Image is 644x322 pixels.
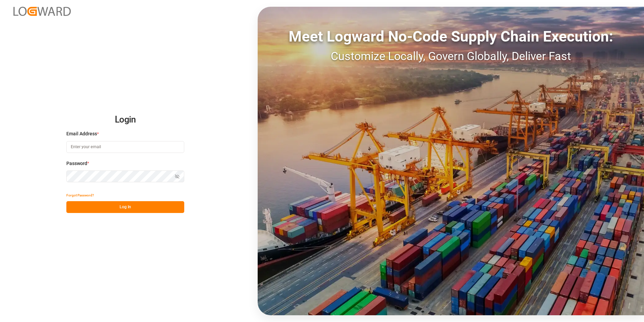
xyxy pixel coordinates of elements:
[66,141,184,153] input: Enter your email
[66,201,184,213] button: Log In
[13,7,71,16] img: Logward_new_orange.png
[66,189,94,201] button: Forgot Password?
[66,130,97,137] span: Email Address
[258,25,644,48] div: Meet Logward No-Code Supply Chain Execution:
[66,109,184,131] h2: Login
[66,160,87,167] span: Password
[258,48,644,65] div: Customize Locally, Govern Globally, Deliver Fast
